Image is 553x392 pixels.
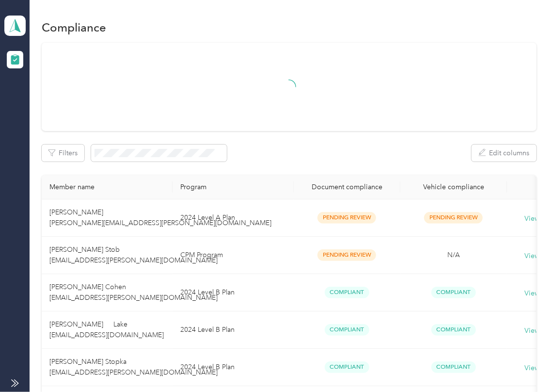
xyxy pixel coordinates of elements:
span: Compliant [431,287,476,298]
div: Document compliance [301,183,393,191]
span: Compliant [325,324,369,335]
span: Compliant [325,361,369,373]
span: [PERSON_NAME] Stob [EMAIL_ADDRESS][PERSON_NAME][DOMAIN_NAME] [49,245,218,264]
td: 2024 Level B Plan [173,311,294,349]
button: Filters [42,145,84,162]
td: 2024 Level B Plan [173,274,294,311]
span: [PERSON_NAME] [PERSON_NAME][EMAIL_ADDRESS][PERSON_NAME][DOMAIN_NAME] [49,208,271,227]
td: 2024 Level A Plan [173,199,294,237]
span: Compliant [431,324,476,335]
span: Compliant [431,361,476,373]
span: Pending Review [317,249,376,261]
div: Vehicle compliance [408,183,499,191]
th: Member name [42,175,173,199]
span: Pending Review [424,212,483,223]
td: CPM Program [173,237,294,274]
td: 2024 Level B Plan [173,349,294,386]
span: [PERSON_NAME] Stopka [EMAIL_ADDRESS][PERSON_NAME][DOMAIN_NAME] [49,358,218,376]
span: Pending Review [317,212,376,223]
span: N/A [447,251,460,259]
span: [PERSON_NAME] Lake [EMAIL_ADDRESS][DOMAIN_NAME] [49,320,164,339]
h1: Compliance [42,22,106,33]
button: Edit columns [472,145,537,162]
iframe: Everlance-gr Chat Button Frame [499,338,553,392]
span: Compliant [325,287,369,298]
span: [PERSON_NAME] Cohen [EMAIL_ADDRESS][PERSON_NAME][DOMAIN_NAME] [49,283,218,302]
th: Program [173,175,294,199]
